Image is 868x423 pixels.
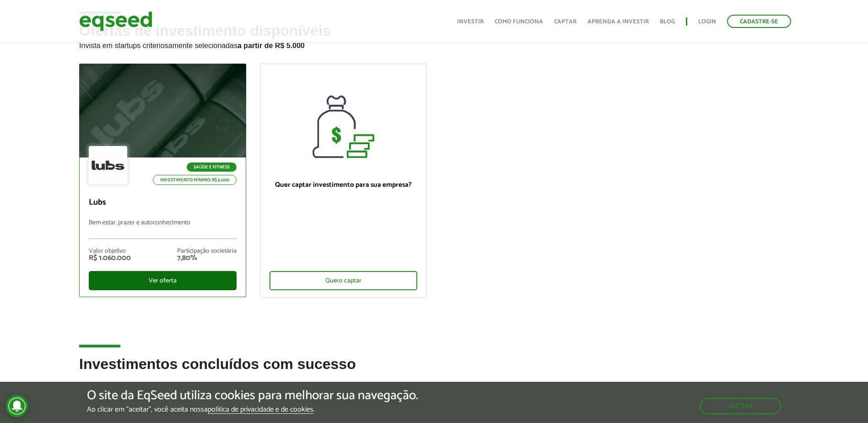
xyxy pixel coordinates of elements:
[79,39,789,50] p: Invista em startups criteriosamente selecionadas
[153,175,237,185] p: Investimento mínimo: R$ 5.000
[554,19,577,25] a: Captar
[237,42,305,49] strong: a partir de R$ 5.000
[89,219,237,239] p: Bem-estar, prazer e autoconhecimento
[270,181,417,189] p: Quer captar investimento para sua empresa?
[79,9,152,33] img: EqSeed
[89,271,237,290] div: Ver oferta
[457,19,484,25] a: Investir
[260,64,427,298] a: Quer captar investimento para sua empresa? Quero captar
[79,64,246,297] a: Saúde e Fitness Investimento mínimo: R$ 5.000 Lubs Bem-estar, prazer e autoconhecimento Valor obj...
[208,406,313,414] a: política de privacidade e de cookies
[89,198,237,208] p: Lubs
[727,15,791,28] a: Cadastre-se
[177,248,237,255] div: Participação societária
[187,163,237,172] p: Saúde e Fitness
[89,248,131,255] div: Valor objetivo
[177,255,237,262] div: 7,80%
[660,19,675,25] a: Blog
[87,389,418,403] h5: O site da EqSeed utiliza cookies para melhorar sua navegação.
[87,405,418,414] p: Ao clicar em "aceitar", você aceita nossa .
[495,19,543,25] a: Como funciona
[79,23,789,64] h2: Ofertas de investimento disponíveis
[89,255,131,262] div: R$ 1.060.000
[270,271,417,290] div: Quero captar
[588,19,649,25] a: Aprenda a investir
[79,356,789,386] h2: Investimentos concluídos com sucesso
[700,398,781,414] button: Aceitar
[698,19,716,25] a: Login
